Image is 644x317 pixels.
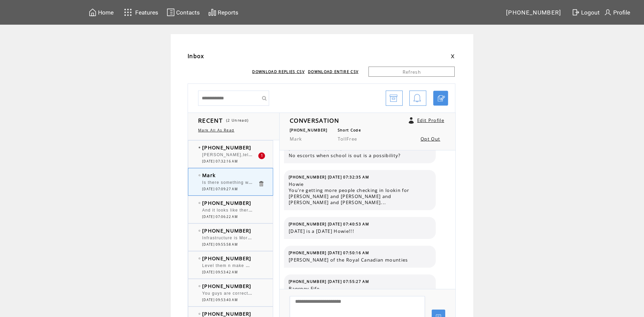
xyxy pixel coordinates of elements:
span: You guys are correct, willing takes two steps forward and still is three steps back [202,289,383,296]
span: And it looks like there's no streaming again [DATE]. [202,206,318,213]
img: chart.svg [208,8,216,17]
img: contacts.svg [167,8,175,17]
img: bulletEmpty.png [198,174,200,176]
img: bulletEmpty.png [198,258,200,259]
span: [PHONE_NUMBER] [202,199,252,206]
span: Mark [202,172,216,178]
a: Reports [207,7,239,18]
span: [DATE] is a [DATE] Howie!!! [289,228,431,234]
span: Logout [581,9,600,16]
a: Refresh [368,67,455,77]
span: [PHONE_NUMBER] [DATE] 07:40:53 AM [289,222,369,226]
span: [PHONE_NUMBER] [202,310,252,317]
span: [PERSON_NAME],tell [PERSON_NAME], [PERSON_NAME] been a Senator for 19 years his message has alway... [202,151,488,157]
a: Profile [603,7,631,18]
img: bulletEmpty.png [198,313,200,315]
span: [PHONE_NUMBER] [202,255,252,262]
span: [DATE] 07:32:16 AM [202,159,238,164]
a: Home [88,7,115,18]
span: [PHONE_NUMBER] [202,227,252,234]
img: home.svg [89,8,97,17]
span: [DATE] 09:53:42 AM [202,270,238,274]
span: [PHONE_NUMBER] [506,9,562,16]
img: bulletEmpty.png [198,230,200,231]
span: (2 Unread) [226,118,248,123]
span: Mark [290,136,302,142]
span: Is there something wrong with your stream this morning?it won't open said site my be fake!!!! [202,178,410,185]
img: archive.png [389,91,398,106]
a: Opt Out [421,136,440,142]
span: [DATE] 07:06:22 AM [202,215,238,219]
img: bulletEmpty.png [198,202,200,204]
span: RECENT [198,116,223,124]
a: DOWNLOAD ENTIRE CSV [308,69,358,74]
a: Click to start a chat with mobile number by SMS [433,91,448,106]
img: features.svg [122,7,134,18]
span: Home [98,9,114,16]
span: Contacts [176,9,200,16]
a: Edit Profile [417,117,444,123]
span: No escorts when school is out is a possibility? [289,152,431,158]
span: [PHONE_NUMBER] [DATE] 07:55:27 AM [289,279,369,284]
span: [PHONE_NUMBER] [DATE] 07:32:35 AM [289,175,369,179]
a: Features [121,6,159,19]
span: Reports [218,9,238,16]
img: bulletEmpty.png [198,285,200,287]
div: 1 [258,152,265,159]
span: Banrney Fife [289,286,431,292]
span: [PERSON_NAME] of the Royal Canadian mounties [289,257,431,263]
img: exit.svg [572,8,580,17]
span: [PHONE_NUMBER] [202,144,252,151]
a: DOWNLOAD REPLIES CSV [252,69,305,74]
span: [PHONE_NUMBER] [DATE] 07:50:16 AM [289,250,369,255]
img: profile.svg [604,8,612,17]
span: Inbox [188,52,204,60]
span: Infrastructure is More important than tax breaks, WV doesn't even have decent Internet access [202,234,414,241]
a: Click to edit user profile [409,117,414,124]
span: [DATE] 09:55:58 AM [202,242,238,247]
a: Mark All As Read [198,128,234,132]
span: Short Code [338,128,361,132]
input: Submit [259,91,269,106]
span: [PHONE_NUMBER] [202,283,252,289]
span: TollFree [338,136,357,142]
span: [DATE] 09:53:40 AM [202,298,238,302]
span: [DATE] 07:09:27 AM [202,187,238,191]
span: Profile [613,9,630,16]
span: Howie You're getting more people checking in lookin for [PERSON_NAME] and [PERSON_NAME] and [PERS... [289,181,431,205]
a: Click to delete these messgaes [258,180,264,187]
a: Contacts [166,7,201,18]
span: Features [135,9,158,16]
img: bulletFull.png [198,147,200,148]
span: [PHONE_NUMBER] [290,128,328,132]
span: Level them n make more parking in [GEOGRAPHIC_DATA]! [202,262,333,268]
span: CONVERSATION [290,116,339,124]
img: bell.png [413,91,421,106]
a: Logout [571,7,603,18]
